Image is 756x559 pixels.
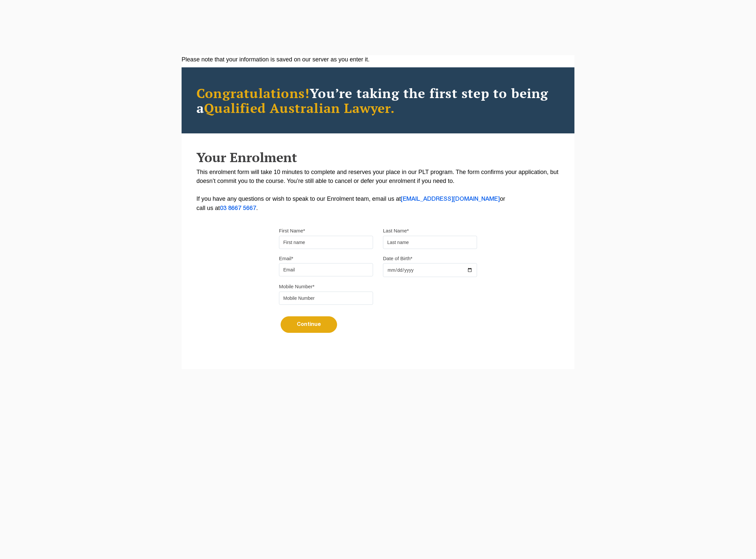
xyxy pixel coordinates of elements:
[220,206,256,211] a: 03 8667 5667
[383,227,409,234] label: Last Name*
[182,55,574,64] div: Please note that your information is saved on our server as you enter it.
[401,196,500,202] a: [EMAIL_ADDRESS][DOMAIN_NAME]
[279,292,373,305] input: Mobile Number
[279,255,293,262] label: Email*
[279,236,373,249] input: First name
[204,99,395,117] span: Qualified Australian Lawyer.
[196,150,560,164] h2: Your Enrolment
[383,255,412,262] label: Date of Birth*
[281,316,337,333] button: Continue
[383,236,477,249] input: Last name
[196,86,560,115] h2: You’re taking the first step to being a
[279,283,315,290] label: Mobile Number*
[196,168,560,213] p: This enrolment form will take 10 minutes to complete and reserves your place in our PLT program. ...
[279,263,373,276] input: Email
[196,84,310,102] span: Congratulations!
[279,227,305,234] label: First Name*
